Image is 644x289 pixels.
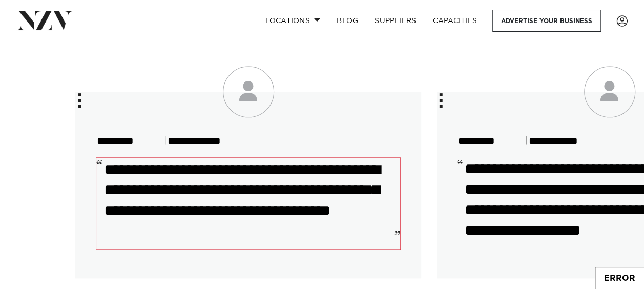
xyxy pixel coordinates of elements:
span: Error [595,267,644,289]
a: Locations [257,10,328,32]
a: Advertise your business [492,10,601,32]
img: nzv-logo.png [16,11,72,30]
cite: | [96,133,401,149]
swiper-slide: 1 / 2 [75,66,421,278]
a: Capacities [425,10,486,32]
a: BLOG [328,10,366,32]
a: SUPPLIERS [366,10,424,32]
